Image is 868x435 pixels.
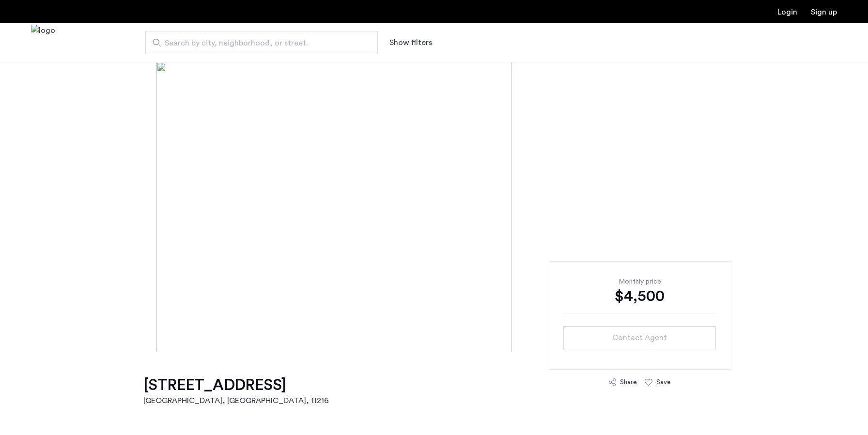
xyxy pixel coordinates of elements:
span: Search by city, neighborhood, or street. [165,37,351,49]
h2: [GEOGRAPHIC_DATA], [GEOGRAPHIC_DATA] , 11216 [143,395,329,406]
h1: [STREET_ADDRESS] [143,375,329,395]
img: logo [31,25,55,61]
div: $4,500 [563,286,716,306]
div: Share [620,377,637,387]
span: Contact Agent [612,332,667,344]
a: Registration [811,8,837,16]
button: Show or hide filters [389,37,432,48]
div: Monthly price [563,277,716,286]
div: Save [656,377,671,387]
button: button [563,326,716,349]
a: Login [777,8,797,16]
input: Apartment Search [145,31,378,54]
a: [STREET_ADDRESS][GEOGRAPHIC_DATA], [GEOGRAPHIC_DATA], 11216 [143,375,329,406]
img: [object%20Object] [156,62,712,352]
a: Cazamio Logo [31,25,55,61]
